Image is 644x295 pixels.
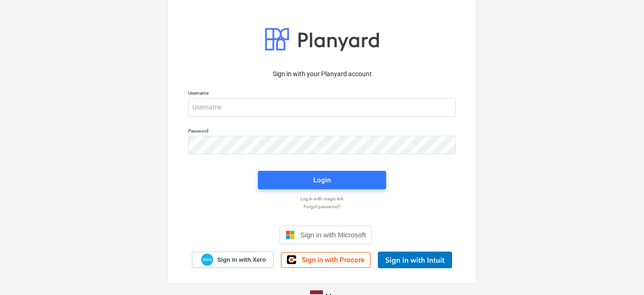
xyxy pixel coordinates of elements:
a: Log in with magic link [184,196,460,202]
span: Sign in with Procore [302,256,364,264]
a: Sign in with Procore [281,252,370,268]
span: Sign in with Microsoft [300,231,366,239]
div: Login [313,174,331,186]
p: Username [188,90,456,98]
p: Password [188,128,456,136]
input: Username [188,98,456,117]
a: Sign in with Xero [192,252,274,268]
p: Sign in with your Planyard account [188,69,456,79]
img: Microsoft logo [286,230,295,240]
button: Login [258,171,386,189]
span: Sign in with Xero [217,256,266,264]
img: Xero logo [201,253,213,266]
a: Forgot password? [184,204,460,210]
